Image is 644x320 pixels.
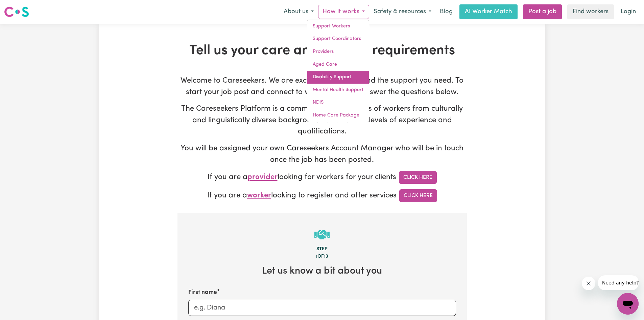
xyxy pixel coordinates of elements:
a: Click Here [399,189,437,202]
h1: Tell us your care and support requirements [177,43,467,59]
div: 1 of 13 [188,253,456,260]
a: Disability Support [307,71,369,84]
input: e.g. Diana [188,300,456,316]
iframe: Button to launch messaging window [617,293,639,315]
iframe: Message from company [598,275,639,290]
button: About us [279,5,318,19]
a: Click Here [399,171,437,184]
a: Careseekers logo [4,4,29,20]
p: If you are a looking for workers for your clients [177,171,467,184]
div: Step [188,246,456,253]
iframe: Close message [582,277,595,290]
h2: Let us know a bit about you [188,265,456,277]
label: First name [188,288,217,297]
span: worker [247,192,271,200]
p: You will be assigned your own Careseekers Account Manager who will be in touch once the job has b... [177,143,467,166]
a: AI Worker Match [459,4,518,19]
a: Home Care Package [307,109,369,122]
a: Aged Care [307,58,369,71]
img: Careseekers logo [4,6,29,18]
div: How it works [307,20,369,122]
span: Need any help? [4,5,41,10]
a: Login [617,4,640,19]
p: The Careseekers Platform is a community of thousands of workers from culturally and linguisticall... [177,103,467,137]
span: provider [247,174,278,182]
a: Support Coordinators [307,33,369,45]
a: Mental Health Support [307,84,369,97]
button: Safety & resources [369,5,436,19]
a: Find workers [567,4,614,19]
a: Post a job [523,4,562,19]
a: NDIS [307,96,369,109]
a: Blog [436,4,457,19]
a: Support Workers [307,20,369,33]
a: Providers [307,45,369,58]
p: If you are a looking to register and offer services [177,189,467,202]
button: How it works [318,5,369,19]
p: Welcome to Careseekers. We are excited to help you find the support you need. To start your job p... [177,75,467,98]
